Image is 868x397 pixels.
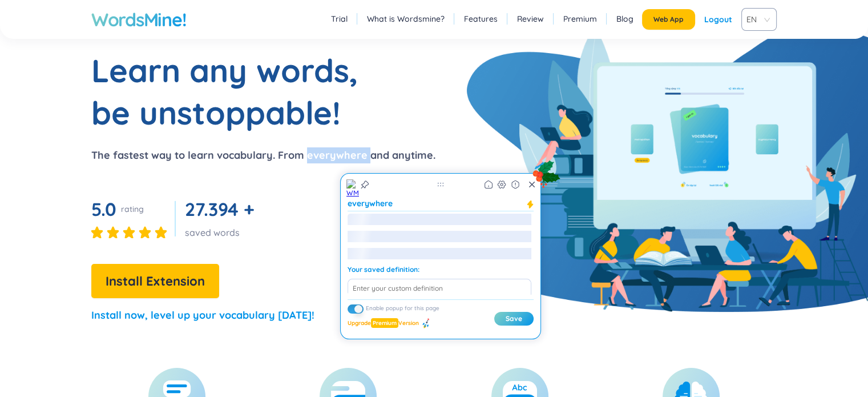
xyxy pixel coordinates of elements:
a: Install Extension [91,276,219,288]
a: Blog [616,13,633,25]
button: Web App [642,9,695,30]
a: Trial [331,13,348,25]
a: WordsMine! [91,8,186,31]
button: Install Extension [91,264,219,298]
a: Review [517,13,544,25]
h1: Learn any words, be unstoppable! [91,49,377,134]
span: 5.0 [91,198,116,220]
a: Premium [563,13,597,25]
a: What is Wordsmine? [367,13,445,25]
span: 27.394 + [185,198,254,220]
p: The fastest way to learn vocabulary. From everywhere and anytime. [91,147,435,163]
div: Logout [704,9,732,30]
span: VIE [746,11,767,28]
div: saved words [185,226,259,239]
div: rating [121,203,144,215]
span: Install Extension [106,271,205,291]
span: Web App [653,15,684,24]
p: Install now, level up your vocabulary [DATE]! [91,307,314,323]
a: Features [464,13,498,25]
